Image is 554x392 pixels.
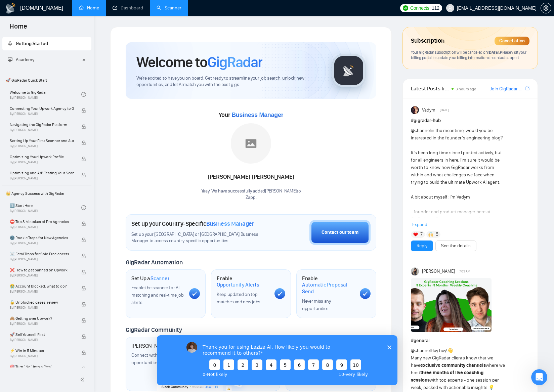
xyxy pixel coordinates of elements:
span: @channel [411,128,431,133]
span: lock [81,108,86,113]
span: 🙈 Getting over Upwork? [10,315,74,322]
span: lock [81,302,86,307]
span: 👑 Agency Success with GigRadar [3,187,91,200]
span: Business Manager [231,112,283,118]
span: check-circle [81,205,86,210]
span: 7:03 AM [459,268,470,274]
span: Never miss any opportunities. [302,298,331,311]
a: See the details [441,242,471,250]
img: placeholder.png [231,123,271,164]
span: [DATE] [440,107,449,113]
span: check-circle [81,92,86,97]
span: lock [81,237,86,242]
li: Getting Started [2,37,91,50]
h1: Enable [302,275,354,295]
h1: # general [411,337,529,344]
span: 3 hours ago [456,87,476,91]
iframe: Survey by Vadym from GigRadar.io [157,335,397,385]
a: dashboardDashboard [113,5,143,11]
span: Academy [8,57,34,62]
span: fund-projection-screen [8,57,12,62]
span: lock [81,124,86,129]
button: Reply [411,241,433,251]
span: By [PERSON_NAME] [10,338,74,342]
img: 🙌 [428,232,433,237]
span: By [PERSON_NAME] [10,225,74,229]
h1: # gigradar-hub [411,117,529,124]
span: double-left [80,376,87,383]
span: lock [81,140,86,145]
span: By [PERSON_NAME] [10,354,74,358]
a: 1️⃣ Start HereBy[PERSON_NAME] [10,200,81,215]
span: Navigating the GigRadar Platform [10,121,74,128]
span: GigRadar [207,53,262,71]
span: Getting Started [16,41,48,46]
span: Academy [16,57,34,62]
a: homeHome [79,5,99,11]
span: 🚀 Sell Yourself First [10,331,74,338]
span: @channel [411,348,431,353]
h1: [PERSON_NAME] [131,343,198,349]
span: Your [219,111,284,119]
div: [PERSON_NAME] [PERSON_NAME] [201,171,301,183]
a: setting [541,5,551,11]
div: Contact our team [322,229,358,236]
span: lock [81,286,86,291]
span: By [PERSON_NAME] [10,257,74,261]
span: By [PERSON_NAME] [10,112,74,116]
span: 😭 Account blocked: what to do? [10,283,74,290]
span: rocket [8,41,12,46]
span: user [448,6,453,10]
span: Enable the scanner for AI matching and real-time job alerts. [131,285,183,305]
span: Optimizing Your Upwork Profile [10,154,74,160]
span: ⚡ Win in 5 Minutes [10,347,74,354]
span: Vadym [422,106,435,114]
button: Contact our team [309,220,371,245]
span: Home [4,21,33,36]
span: 112 [432,4,439,12]
span: Optimizing and A/B Testing Your Scanner for Better Results [10,170,74,176]
a: Join GigRadar Slack Community [490,85,524,93]
span: Subscription [411,35,444,47]
img: Vadym [411,106,419,114]
a: export [525,85,529,92]
h1: Enable [217,275,269,288]
span: setting [541,5,551,11]
span: ❌ How to get banned on Upwork [10,267,74,273]
span: 7 [420,231,423,238]
span: By [PERSON_NAME] [10,273,74,277]
span: Latest Posts from the GigRadar Community [411,84,450,93]
span: lock [81,334,86,339]
h1: Welcome to [136,53,262,71]
span: 5 [436,231,438,238]
img: F09L7DB94NL-GigRadar%20Coaching%20Sessions%20_%20Experts.png [411,278,492,332]
span: lock [81,254,86,258]
span: lock [81,366,86,371]
strong: three months of live coaching sessions [411,370,483,383]
span: By [PERSON_NAME] [10,160,74,164]
span: GigRadar Community [126,326,182,334]
iframe: Intercom live chat [531,369,547,385]
span: lock [81,221,86,226]
span: Business Manager [206,220,254,227]
span: By [PERSON_NAME] [10,306,74,310]
img: gigradar-logo.png [332,54,366,87]
span: Scanner [151,275,169,282]
button: setting [541,3,551,13]
span: We're excited to have you on board. Get ready to streamline your job search, unlock new opportuni... [136,75,321,88]
span: ☠️ Fatal Traps for Solo Freelancers [10,251,74,257]
img: logo [5,3,16,14]
span: Setting Up Your First Scanner and Auto-Bidder [10,137,74,144]
a: Reply [417,242,427,250]
span: Expand [412,222,427,227]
